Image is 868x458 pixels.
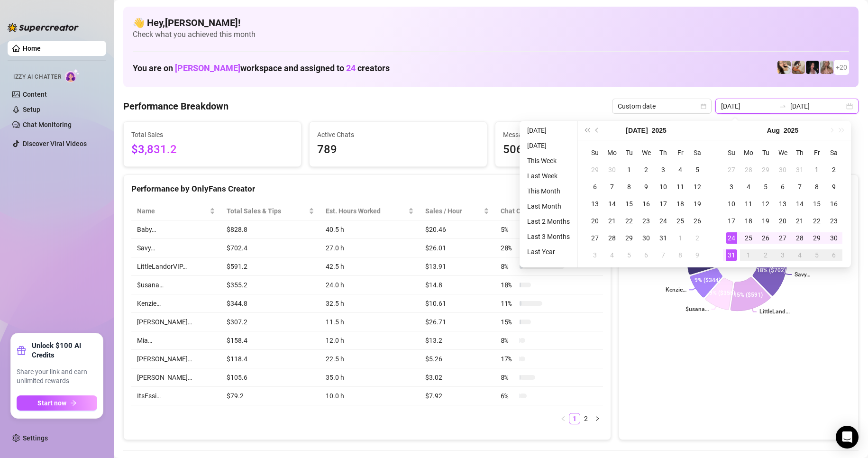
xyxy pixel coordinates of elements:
li: [DATE] [523,125,574,136]
td: 2025-08-14 [791,195,808,212]
a: Discover Viral Videos [23,140,87,147]
span: Total Sales [131,129,293,140]
td: $828.8 [221,220,320,239]
div: 28 [606,232,618,244]
td: 2025-08-03 [586,247,603,264]
td: 2025-08-21 [791,212,808,229]
div: 15 [811,198,822,210]
td: $14.8 [420,276,495,294]
span: Izzy AI Chatter [13,73,61,82]
td: 2025-09-03 [774,247,791,264]
div: 17 [658,198,669,210]
span: Total Sales & Tips [227,206,307,216]
td: 2025-08-29 [808,229,825,247]
td: 2025-09-04 [791,247,808,264]
td: $355.2 [221,276,320,294]
th: Su [586,144,603,161]
div: 8 [623,181,635,192]
div: 5 [623,249,635,261]
a: 2 [581,413,591,424]
span: Name [137,206,208,216]
div: Est. Hours Worked [326,206,406,216]
td: 2025-08-08 [808,178,825,195]
td: 2025-07-30 [774,161,791,178]
th: We [638,144,655,161]
td: 22.5 h [320,350,420,368]
td: 2025-07-15 [621,195,638,212]
div: 9 [692,249,703,261]
td: 2025-08-20 [774,212,791,229]
td: 2025-07-09 [638,178,655,195]
div: 24 [658,215,669,227]
td: 2025-07-01 [621,161,638,178]
li: Next Page [592,413,603,424]
div: 29 [811,232,822,244]
td: [PERSON_NAME]… [131,350,221,368]
div: 31 [794,164,805,175]
span: 8 % [501,261,516,272]
th: Mo [603,144,621,161]
td: 2025-07-31 [791,161,808,178]
td: 2025-08-28 [791,229,808,247]
div: 5 [692,164,703,175]
td: $usana… [131,276,221,294]
td: 2025-08-05 [757,178,774,195]
div: 3 [658,164,669,175]
button: Choose a month [626,121,648,140]
td: $13.91 [420,257,495,276]
strong: Unlock $100 AI Credits [32,341,97,360]
td: 2025-07-24 [655,212,672,229]
td: 2025-08-31 [723,247,740,264]
div: 24 [726,232,737,244]
a: Content [23,91,47,98]
span: $3,831.2 [131,141,293,159]
li: This Month [523,185,574,197]
td: 2025-08-07 [791,178,808,195]
span: 789 [317,141,479,159]
div: 5 [811,249,822,261]
a: Settings [23,434,48,442]
td: 2025-08-27 [774,229,791,247]
div: 25 [743,232,754,244]
div: 19 [692,198,703,210]
div: 27 [777,232,788,244]
td: 2025-08-10 [723,195,740,212]
td: 2025-09-02 [757,247,774,264]
td: $591.2 [221,257,320,276]
td: 2025-07-20 [586,212,603,229]
td: 2025-07-04 [672,161,689,178]
div: 12 [760,198,771,210]
td: Baby… [131,220,221,239]
span: gift [17,346,26,355]
td: 2025-08-11 [740,195,757,212]
div: 29 [623,232,635,244]
span: Share your link and earn unlimited rewards [17,367,97,386]
div: 1 [623,164,635,175]
td: 2025-08-18 [740,212,757,229]
td: 11.5 h [320,313,420,331]
td: 2025-07-31 [655,229,672,247]
td: 2025-08-06 [638,247,655,264]
div: 29 [760,164,771,175]
div: 6 [640,249,652,261]
div: 2 [692,232,703,244]
td: 2025-08-07 [655,247,672,264]
th: Name [131,202,221,220]
button: Choose a year [652,121,667,140]
div: 14 [794,198,805,210]
td: 2025-07-29 [757,161,774,178]
span: swap-right [779,102,786,110]
td: 2025-07-03 [655,161,672,178]
li: Last 3 Months [523,231,574,242]
td: $13.2 [420,331,495,350]
h1: You are on workspace and assigned to creators [133,63,390,73]
td: 2025-08-13 [774,195,791,212]
td: 2025-07-19 [689,195,706,212]
img: Kayla (@kaylathaylababy) [792,61,805,74]
td: 2025-07-17 [655,195,672,212]
button: Last year (Control + left) [582,121,592,140]
div: 3 [589,249,601,261]
div: 22 [623,215,635,227]
span: Active Chats [317,129,479,140]
a: Setup [23,106,40,113]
